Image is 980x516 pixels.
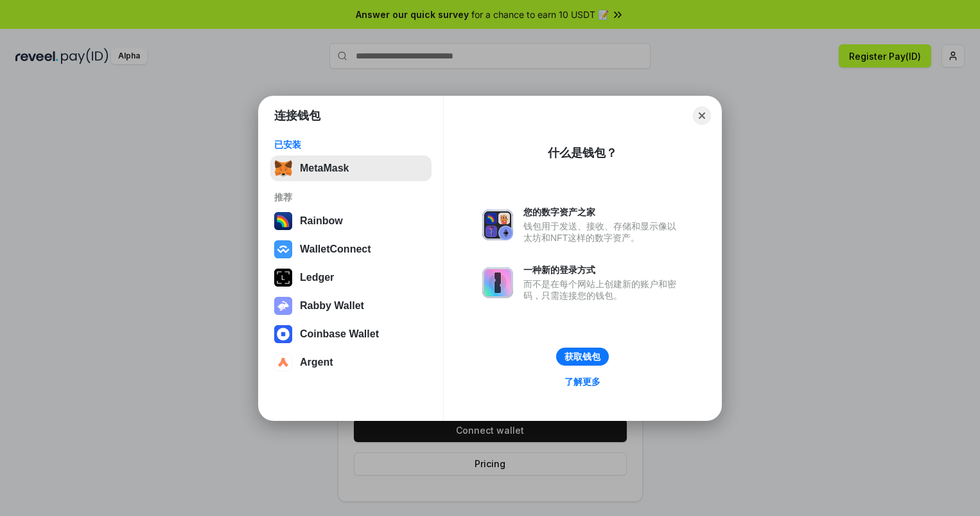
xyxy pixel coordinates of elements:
div: 您的数字资产之家 [523,206,683,218]
button: 获取钱包 [556,348,609,366]
div: 了解更多 [564,376,600,387]
div: 什么是钱包？ [548,145,617,161]
img: svg+xml,%3Csvg%20xmlns%3D%22http%3A%2F%2Fwww.w3.org%2F2000%2Fsvg%22%20fill%3D%22none%22%20viewBox... [482,209,513,240]
div: Ledger [300,272,334,283]
div: Coinbase Wallet [300,328,379,340]
div: 钱包用于发送、接收、存储和显示像以太坊和NFT这样的数字资产。 [523,220,683,244]
img: svg+xml,%3Csvg%20width%3D%2228%22%20height%3D%2228%22%20viewBox%3D%220%200%2028%2028%22%20fill%3D... [274,353,292,371]
button: Rabby Wallet [270,293,432,319]
button: Rainbow [270,208,432,234]
button: WalletConnect [270,236,432,262]
div: 而不是在每个网站上创建新的账户和密码，只需连接您的钱包。 [523,278,683,301]
div: 已安装 [274,139,428,150]
div: 推荐 [274,191,428,203]
img: svg+xml,%3Csvg%20width%3D%2228%22%20height%3D%2228%22%20viewBox%3D%220%200%2028%2028%22%20fill%3D... [274,240,292,258]
a: 了解更多 [557,373,608,390]
img: svg+xml,%3Csvg%20xmlns%3D%22http%3A%2F%2Fwww.w3.org%2F2000%2Fsvg%22%20fill%3D%22none%22%20viewBox... [274,297,292,315]
img: svg+xml,%3Csvg%20xmlns%3D%22http%3A%2F%2Fwww.w3.org%2F2000%2Fsvg%22%20width%3D%2228%22%20height%3... [274,269,292,287]
div: 一种新的登录方式 [523,264,683,276]
div: MetaMask [300,163,349,174]
img: svg+xml,%3Csvg%20fill%3D%22none%22%20height%3D%2233%22%20viewBox%3D%220%200%2035%2033%22%20width%... [274,159,292,177]
button: Argent [270,350,432,375]
button: Ledger [270,265,432,290]
div: WalletConnect [300,244,371,255]
button: Coinbase Wallet [270,321,432,347]
div: Rabby Wallet [300,300,364,312]
h1: 连接钱包 [274,108,320,123]
div: 获取钱包 [564,351,600,362]
img: svg+xml,%3Csvg%20width%3D%22120%22%20height%3D%22120%22%20viewBox%3D%220%200%20120%20120%22%20fil... [274,212,292,230]
img: svg+xml,%3Csvg%20width%3D%2228%22%20height%3D%2228%22%20viewBox%3D%220%200%2028%2028%22%20fill%3D... [274,325,292,343]
img: svg+xml,%3Csvg%20xmlns%3D%22http%3A%2F%2Fwww.w3.org%2F2000%2Fsvg%22%20fill%3D%22none%22%20viewBox... [482,267,513,298]
div: Rainbow [300,215,343,227]
button: MetaMask [270,156,432,181]
div: Argent [300,357,333,368]
button: Close [693,107,711,125]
